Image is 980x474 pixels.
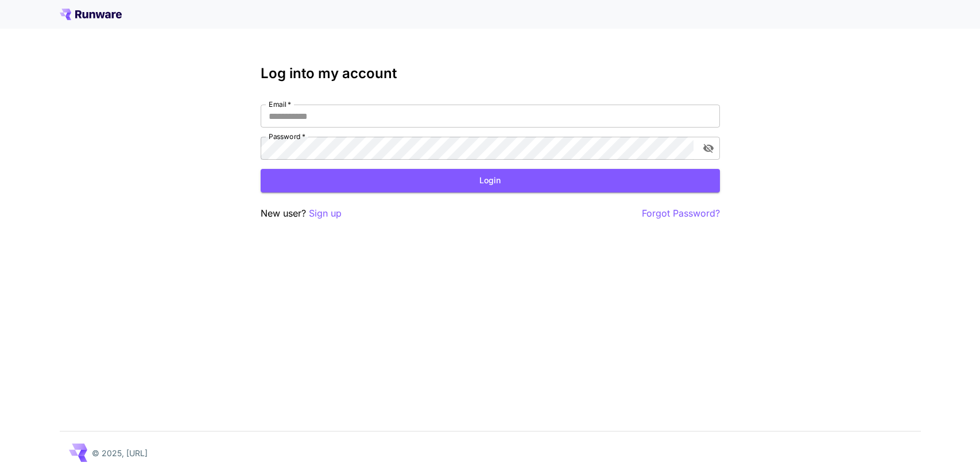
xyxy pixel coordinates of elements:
[698,138,719,159] button: toggle password visibility
[269,99,291,109] label: Email
[92,447,148,459] p: © 2025, [URL]
[269,132,305,141] label: Password
[261,65,720,82] h3: Log into my account
[642,206,720,221] button: Forgot Password?
[261,169,720,192] button: Login
[261,206,342,221] p: New user?
[309,206,342,221] button: Sign up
